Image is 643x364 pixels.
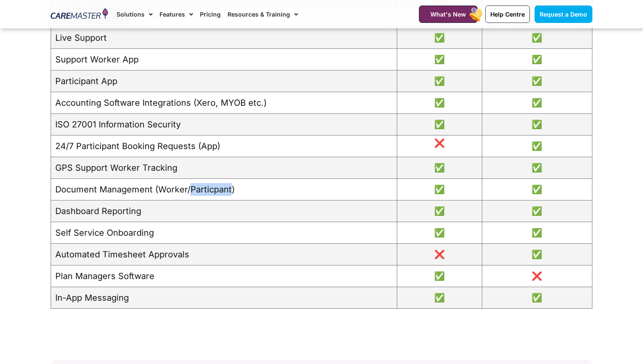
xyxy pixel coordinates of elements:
td: ❌ [482,265,592,287]
td: ✅ [482,113,592,135]
td: ✅ [397,70,482,92]
td: ✅ [482,70,592,92]
td: ✅ [397,265,482,287]
td: ✅ [397,92,482,113]
td: In-App Messaging [51,287,397,308]
td: ✅ [397,113,482,135]
img: CareMaster Logo [51,8,108,21]
td: 24/7 Participant Booking Requests (App) [51,135,397,157]
td: ✅ [482,243,592,265]
td: Document Management (Worker/Particpant) [51,178,397,200]
td: ✅ [482,27,592,48]
span: What's New [430,11,466,18]
td: ✅ [482,157,592,178]
span: Request a Demo [540,11,587,18]
td: ✅ [397,27,482,48]
td: ✅ [482,48,592,70]
td: Accounting Software Integrations (Xero, MYOB etc.) [51,92,397,113]
td: ✅ [397,157,482,178]
td: ✅ [397,48,482,70]
td: Support Worker App [51,48,397,70]
td: ✅ [397,287,482,308]
td: ✅ [482,200,592,222]
td: Live Support [51,27,397,48]
td: ❌ [397,135,482,157]
td: ✅ [482,92,592,113]
td: ✅ [482,135,592,157]
td: Self Service Onboarding [51,222,397,243]
span: Help Centre [490,11,525,18]
td: Dashboard Reporting [51,200,397,222]
td: ✅ [397,222,482,243]
a: Request a Demo [535,6,592,23]
td: ✅ [482,222,592,243]
td: GPS Support Worker Tracking [51,157,397,178]
td: ISO 27001 Information Security [51,113,397,135]
td: ✅ [397,200,482,222]
a: What's New [419,6,478,23]
td: ✅ [397,178,482,200]
a: Help Centre [485,6,530,23]
td: Automated Timesheet Approvals [51,243,397,265]
td: ✅ [482,287,592,308]
td: Plan Managers Software [51,265,397,287]
td: ❌ [397,243,482,265]
td: Participant App [51,70,397,92]
td: ✅ [482,178,592,200]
